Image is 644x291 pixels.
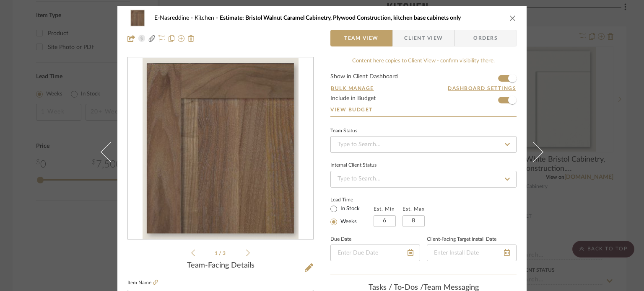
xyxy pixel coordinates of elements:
[402,206,425,212] label: Est. Max
[220,15,461,21] span: Estimate: Bristol Walnut Caramel Cabinetry, Plywood Construction, kitchen base cabinets only
[195,15,220,21] span: Kitchen
[330,237,351,242] label: Due Date
[223,251,227,256] span: 3
[330,163,377,167] div: Internal Client Status
[143,58,298,239] img: a72da743-6d77-4db5-95ae-d24394f24a68_436x436.jpg
[509,14,517,22] button: close
[127,261,314,270] div: Team-Facing Details
[464,30,507,46] span: Orders
[330,85,374,92] button: Bulk Manage
[330,129,357,133] div: Team Status
[330,136,517,153] input: Type to Search…
[219,251,223,256] span: /
[215,251,219,256] span: 1
[344,30,379,46] span: Team View
[330,57,517,65] div: Content here copies to Client View - confirm visibility there.
[127,279,158,286] label: Item Name
[427,245,517,261] input: Enter Install Date
[128,58,313,239] div: 0
[127,10,148,26] img: a72da743-6d77-4db5-95ae-d24394f24a68_48x40.jpg
[154,15,195,21] span: E-Nasreddine
[188,35,195,42] img: Remove from project
[330,245,420,261] input: Enter Due Date
[404,30,443,46] span: Client View
[330,106,517,113] a: View Budget
[447,85,517,92] button: Dashboard Settings
[330,196,374,203] label: Lead Time
[330,171,517,188] input: Type to Search…
[330,203,374,227] mat-radio-group: Select item type
[339,218,357,226] label: Weeks
[427,237,496,242] label: Client-Facing Target Install Date
[339,205,360,213] label: In Stock
[374,206,395,212] label: Est. Min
